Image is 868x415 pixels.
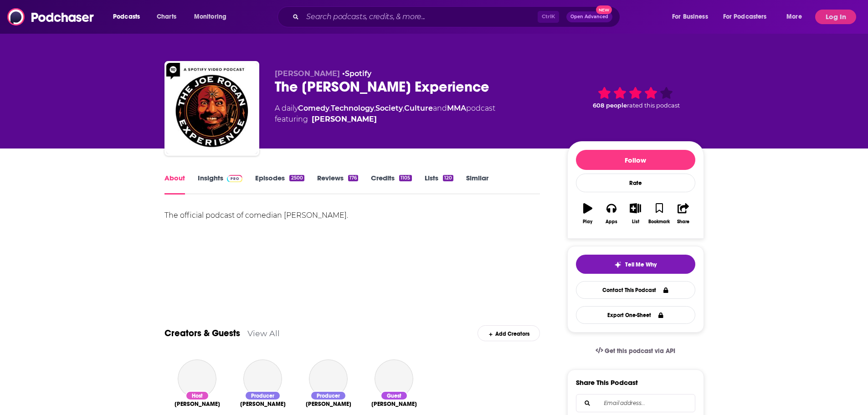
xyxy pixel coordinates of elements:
[275,69,340,78] span: [PERSON_NAME]
[399,175,411,181] div: 1105
[786,10,802,23] span: More
[666,10,719,24] button: open menu
[600,197,623,230] button: Apps
[310,391,346,400] div: Producer
[164,209,540,222] div: The official podcast of comedian [PERSON_NAME].
[780,10,813,24] button: open menu
[627,102,680,109] span: rated this podcast
[570,15,608,19] span: Open Advanced
[317,174,358,195] a: Reviews176
[164,328,240,339] a: Creators & Guests
[404,104,433,113] a: Culture
[275,114,495,125] span: featuring
[478,325,540,341] div: Add Creators
[593,102,627,109] span: 608 people
[576,255,695,274] button: tell me why sparkleTell Me Why
[576,197,600,230] button: Play
[723,10,767,23] span: For Podcasters
[306,400,351,408] span: [PERSON_NAME]
[380,391,408,400] div: Guest
[588,340,683,362] a: Get this podcast via API
[447,104,466,113] a: MMA
[371,174,411,195] a: Credits1105
[198,174,243,195] a: InsightsPodchaser Pro
[275,103,495,125] div: A daily podcast
[255,174,304,195] a: Episodes2500
[375,104,403,113] a: Society
[677,219,689,225] div: Share
[7,8,95,26] img: Podchaser - Follow, Share and Rate Podcasts
[625,261,657,268] span: Tell Me Why
[672,10,708,23] span: For Business
[371,400,417,408] a: Adam Perry Lang
[107,10,152,24] button: open menu
[606,219,617,225] div: Apps
[303,10,538,24] input: Search podcasts, credits, & more...
[403,104,404,113] span: ,
[240,400,286,408] a: Brian Redban
[815,10,856,24] button: Log In
[240,400,286,408] span: [PERSON_NAME]
[375,359,413,398] a: Adam Perry Lang
[614,261,621,268] img: tell me why sparkle
[306,400,351,408] a: Jamie Vernon
[567,69,704,126] div: 608 peoplerated this podcast
[425,174,453,195] a: Lists120
[584,395,688,412] input: Email address...
[647,197,671,230] button: Bookmark
[538,11,559,23] span: Ctrl K
[632,219,639,225] div: List
[466,174,488,195] a: Similar
[717,10,780,24] button: open menu
[312,114,377,125] a: Joe Rogan
[576,378,638,387] h3: Share This Podcast
[309,359,348,398] a: Jamie Vernon
[194,10,226,23] span: Monitoring
[164,174,185,195] a: About
[345,69,371,78] a: Spotify
[576,150,695,170] button: Follow
[329,104,331,113] span: ,
[227,175,243,182] img: Podchaser Pro
[157,10,176,23] span: Charts
[175,400,220,408] span: [PERSON_NAME]
[623,197,647,230] button: List
[671,197,695,230] button: Share
[348,175,358,181] div: 176
[243,359,282,398] a: Brian Redban
[188,10,238,24] button: open menu
[247,328,280,338] a: View All
[576,394,695,412] div: Search followers
[566,11,612,22] button: Open AdvancedNew
[166,63,257,154] img: The Joe Rogan Experience
[576,306,695,324] button: Export One-Sheet
[298,104,329,113] a: Comedy
[245,391,281,400] div: Producer
[331,104,374,113] a: Technology
[185,391,209,400] div: Host
[443,175,453,181] div: 120
[371,400,417,408] span: [PERSON_NAME]
[113,10,140,23] span: Podcasts
[605,347,675,355] span: Get this podcast via API
[596,5,612,14] span: New
[342,69,371,78] span: •
[583,219,592,225] div: Play
[151,10,182,24] a: Charts
[175,400,220,408] a: Joe Rogan
[374,104,375,113] span: ,
[289,175,304,181] div: 2500
[576,281,695,299] a: Contact This Podcast
[178,359,216,398] a: Joe Rogan
[648,219,670,225] div: Bookmark
[286,6,629,27] div: Search podcasts, credits, & more...
[576,174,695,192] div: Rate
[433,104,447,113] span: and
